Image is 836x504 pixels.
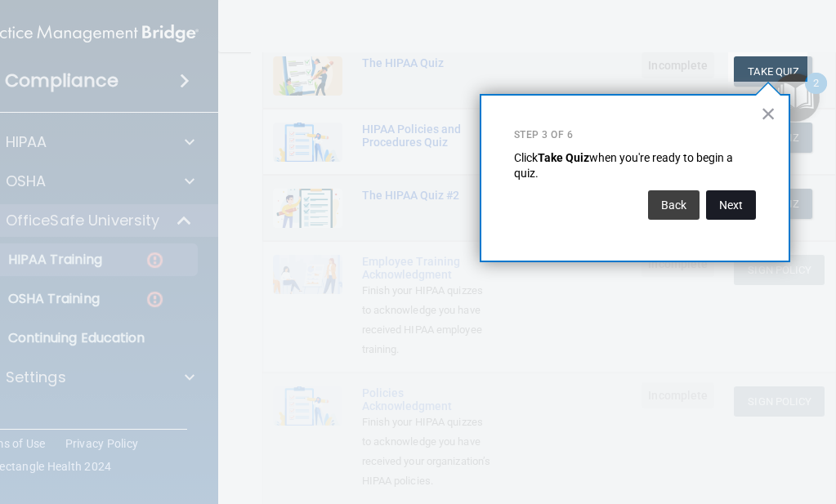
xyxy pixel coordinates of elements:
[514,128,756,142] p: Step 3 of 6
[734,56,812,87] button: Take Quiz
[761,100,776,127] button: Close
[514,151,735,181] span: when you're ready to begin a quiz.
[771,74,820,122] button: Open Resource Center, 2 new notifications
[538,151,589,164] strong: Take Quiz
[706,190,756,220] button: Next
[514,151,538,164] span: Click
[648,190,700,220] button: Back
[754,391,816,453] iframe: Drift Widget Chat Controller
